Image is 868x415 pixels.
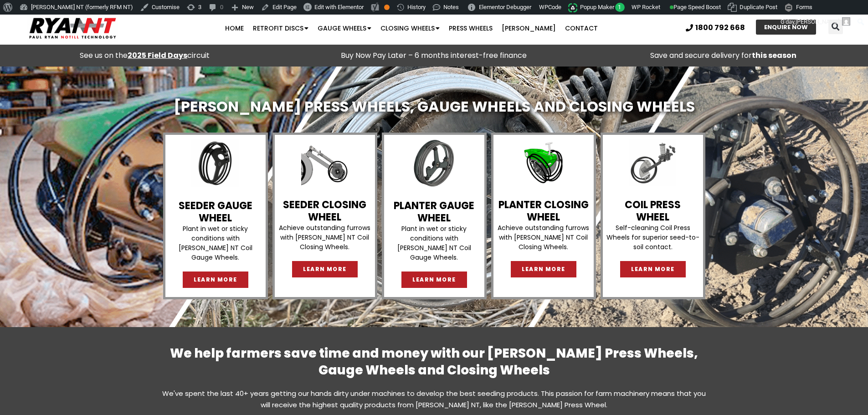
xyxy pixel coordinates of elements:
span: LEARN MORE [522,266,565,272]
p: Self-cleaning Coil Press Wheels for superior seed-to-soil contact. [605,223,701,252]
span: Edit with Elementor [314,4,364,10]
a: 1800 792 668 [686,24,745,31]
span: LEARN MORE [194,277,237,282]
a: Gauge Wheels [313,19,376,37]
img: RYAN NT Closing Wheel [520,139,567,186]
a: COIL PRESSWHEEL [625,198,681,224]
a: SEEDER Gauge Wheel [179,199,252,225]
span: LEARN MORE [303,266,347,272]
h2: We help farmers save time and money with our [PERSON_NAME] Press Wheels, Gauge Wheels and Closing... [161,345,708,379]
a: PLANTER Gauge Wheel [394,199,474,225]
p: Plant in wet or sticky conditions with [PERSON_NAME] NT Coil Gauge Wheels. [386,224,482,262]
a: PLANTER CLOSING WHEEL [498,198,589,224]
nav: Menu [168,19,654,37]
p: Save and secure delivery for [583,49,863,62]
a: Retrofit Discs [248,19,313,37]
a: [PERSON_NAME] [497,19,560,37]
h1: [PERSON_NAME] PRESS WHEELS, GAUGE WHEELS AND CLOSING Wheels [161,98,708,114]
img: ryan press wheels [629,139,676,186]
a: G'day, [777,15,854,29]
p: Achieve outstanding furrows with [PERSON_NAME] NT Coil Closing Wheels. [277,223,373,252]
a: LEARN MORE [511,261,576,277]
a: LEARN MORE [183,272,248,288]
span: 1 [615,3,625,12]
a: Home [221,19,248,37]
span: 1800 792 668 [695,24,745,31]
div: See us on the circuit [5,49,285,62]
span: LEARN MORE [631,266,675,272]
a: Closing Wheels [376,19,444,37]
img: Side view of Single Disc closing wheel [301,139,348,186]
a: Contact [560,19,602,37]
a: 2025 Field Days [128,50,187,61]
a: LEARN MORE [292,261,358,277]
a: LEARN MORE [401,272,467,288]
img: RYAN NT Gauge Wheel [191,139,239,187]
span: LEARN MORE [412,277,456,282]
div: OK [384,5,390,10]
a: SEEDER CLOSING WHEEL [283,198,366,224]
a: ENQUIRE NOW [756,20,816,35]
img: Ryan NT logo [27,14,118,42]
a: LEARN MORE [620,261,686,277]
p: Achieve outstanding furrows with [PERSON_NAME] NT Coil Closing Wheels. [496,223,591,252]
span: ENQUIRE NOW [764,24,808,30]
img: Planter Gauge wheel 2025 [410,139,458,187]
p: We've spent the last 40+ years getting our hands dirty under machines to develop the best seeding... [161,388,708,410]
p: Plant in wet or sticky conditions with [PERSON_NAME] NT Coil Gauge Wheels. [168,224,263,262]
a: Press Wheels [444,19,497,37]
span: [PERSON_NAME] [796,18,839,25]
p: Buy Now Pay Later – 6 months interest-free finance [294,49,574,62]
strong: this season [752,50,796,61]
